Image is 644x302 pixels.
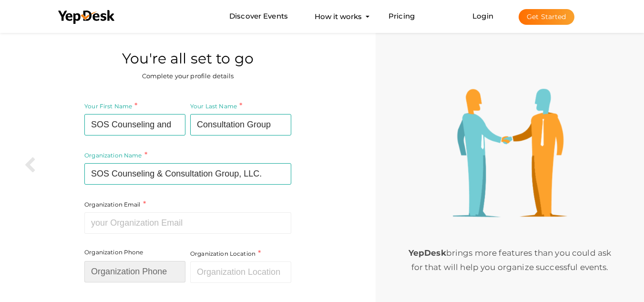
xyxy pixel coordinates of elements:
a: Discover Events [229,8,288,25]
label: Complete your profile details [142,72,234,81]
input: your Organization Email [84,212,291,234]
label: Organization Name [84,150,147,161]
label: Organization Phone [84,248,143,256]
input: Organization Location [190,261,291,283]
button: How it works [312,8,365,25]
label: Your Last Name [190,101,242,112]
a: Login [472,11,493,21]
a: Pricing [388,8,415,25]
label: Your First Name [84,101,137,112]
span: brings more features than you could ask for that will help you organize successful events. [409,248,611,272]
b: YepDesk [409,248,446,258]
input: Organization Phone [84,261,185,282]
label: You're all set to go [122,49,254,69]
input: Your First Name [84,114,185,135]
label: Organization Email [84,199,146,210]
button: Get Started [519,9,574,25]
input: Your Organization Name [84,163,291,185]
label: Organization Location [190,248,261,259]
input: Your Last Name [190,114,291,135]
img: step3-illustration.png [453,89,567,218]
